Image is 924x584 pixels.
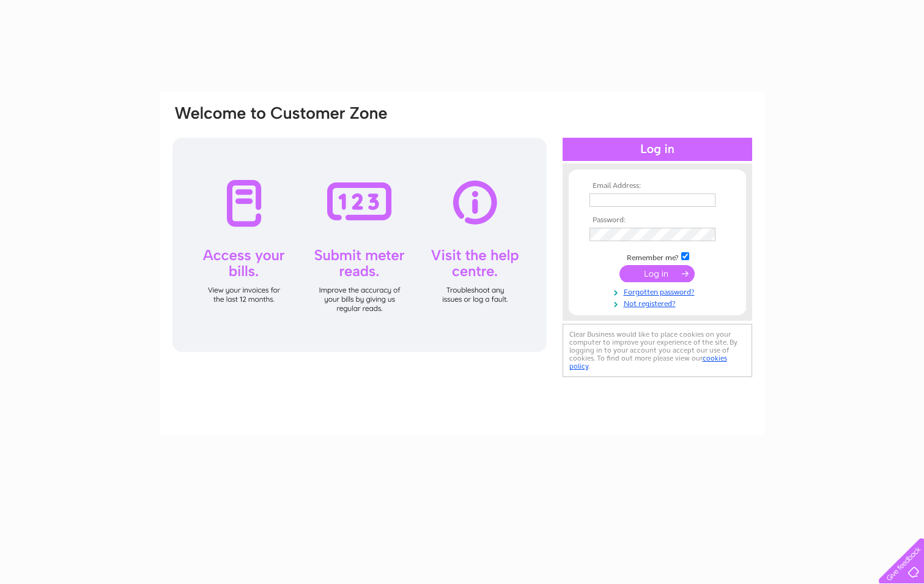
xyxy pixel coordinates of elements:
[619,265,695,282] input: Submit
[590,285,728,297] a: Forgotten password?
[563,324,752,377] div: Clear Business would like to place cookies on your computer to improve your experience of the sit...
[586,250,728,263] td: Remember me?
[586,182,728,190] th: Email Address:
[586,216,728,225] th: Password:
[590,297,728,309] a: Not registered?
[569,354,727,370] a: cookies policy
